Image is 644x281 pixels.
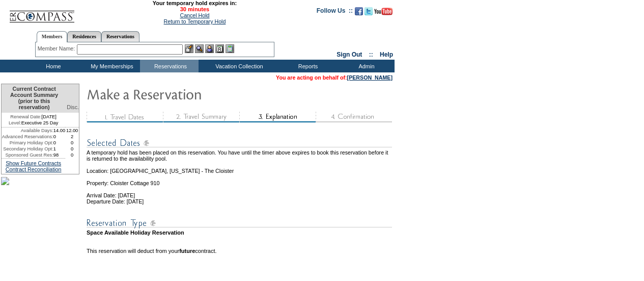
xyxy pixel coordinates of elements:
img: Compass Home [9,2,75,23]
a: Cancel Hold [180,12,209,18]
a: Help [380,51,393,58]
td: 12.00 [65,127,79,134]
td: This reservation will deduct from your contract. [87,248,394,254]
td: 0 [53,134,66,140]
td: Current Contract Account Summary (prior to this reservation) [2,84,65,113]
td: Home [23,60,81,72]
td: 14.00 [53,127,66,134]
img: Make Reservation [87,84,290,104]
img: Become our fan on Facebook [355,7,363,15]
img: Follow us on Twitter [365,7,373,15]
td: 0 [65,140,79,146]
td: Vacation Collection [199,60,277,72]
td: 2 [65,134,79,140]
a: Follow us on Twitter [365,10,373,16]
td: Sponsored Guest Res: [2,152,53,158]
img: palms_sidebar.jpg [1,177,9,185]
td: Reports [277,60,336,72]
td: Secondary Holiday Opt: [2,146,53,152]
td: 0 [53,140,66,146]
a: Return to Temporary Hold [164,18,226,24]
td: 1 [53,146,66,152]
td: 98 [53,152,66,158]
img: Impersonate [205,44,214,53]
img: Reservation Dates [87,137,392,149]
img: b_edit.gif [185,44,193,53]
img: step2_state3.gif [163,112,239,122]
td: Arrival Date: [DATE] [87,186,394,198]
td: My Memberships [81,60,140,72]
a: Reservations [101,31,139,42]
span: Level: [9,120,21,126]
td: [DATE] [2,113,65,120]
a: [PERSON_NAME] [347,74,393,81]
img: step4_state1.gif [316,112,392,122]
b: future [179,248,195,254]
td: Primary Holiday Opt: [2,140,53,146]
img: Subscribe to our YouTube Channel [374,8,393,15]
td: Property: Cloister Cottage 910 [87,174,394,186]
img: View [195,44,204,53]
td: 0 [65,146,79,152]
td: Available Days: [2,127,53,134]
img: step3_state2.gif [239,112,316,122]
a: Sign Out [337,51,362,58]
div: Member Name: [38,44,77,53]
td: Follow Us :: [317,6,353,18]
td: Departure Date: [DATE] [87,198,394,205]
span: You are acting on behalf of: [276,74,393,81]
td: Advanced Reservations: [2,134,53,140]
td: Space Available Holiday Reservation [87,229,394,236]
td: A temporary hold has been placed on this reservation. You have until the timer above expires to b... [87,149,394,162]
span: :: [369,51,373,58]
img: step1_state3.gif [87,112,163,122]
a: Members [37,31,68,42]
td: Reservations [140,60,199,72]
img: Reservation Type [87,217,392,229]
span: Renewal Date: [10,114,41,120]
span: 30 minutes [80,6,309,12]
a: Residences [67,31,101,42]
span: Disc. [67,104,79,110]
a: Become our fan on Facebook [355,10,363,16]
a: Subscribe to our YouTube Channel [374,10,393,16]
td: Location: [GEOGRAPHIC_DATA], [US_STATE] - The Cloister [87,162,394,174]
td: Executive 25 Day [2,120,65,127]
a: Contract Reconciliation [6,166,62,172]
img: Reservations [215,44,224,53]
td: 0 [65,152,79,158]
a: Show Future Contracts [6,160,61,166]
td: Admin [336,60,395,72]
img: b_calculator.gif [226,44,234,53]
